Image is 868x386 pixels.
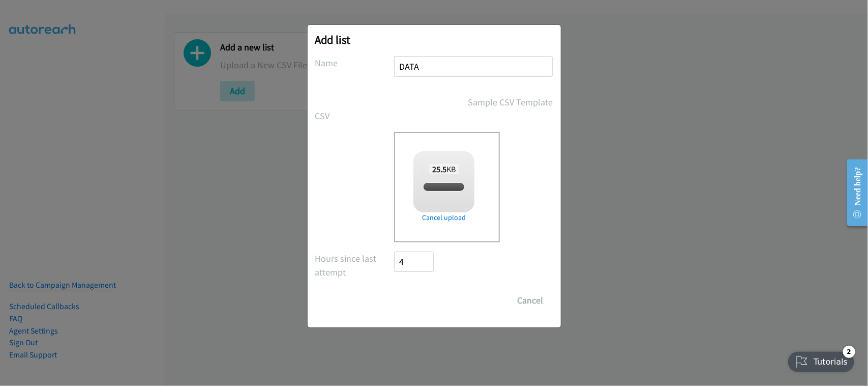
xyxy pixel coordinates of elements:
[782,342,860,378] iframe: Checklist
[468,95,553,109] a: Sample CSV Template
[427,182,461,192] span: split_3.csv
[315,252,395,279] label: Hours since last attempt
[315,33,553,47] h2: Add list
[508,290,553,311] button: Cancel
[429,164,459,174] span: KB
[315,109,395,123] label: CSV
[432,164,446,174] strong: 25.5
[315,56,395,70] label: Name
[839,152,868,233] iframe: Resource Center
[413,212,474,223] a: Cancel upload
